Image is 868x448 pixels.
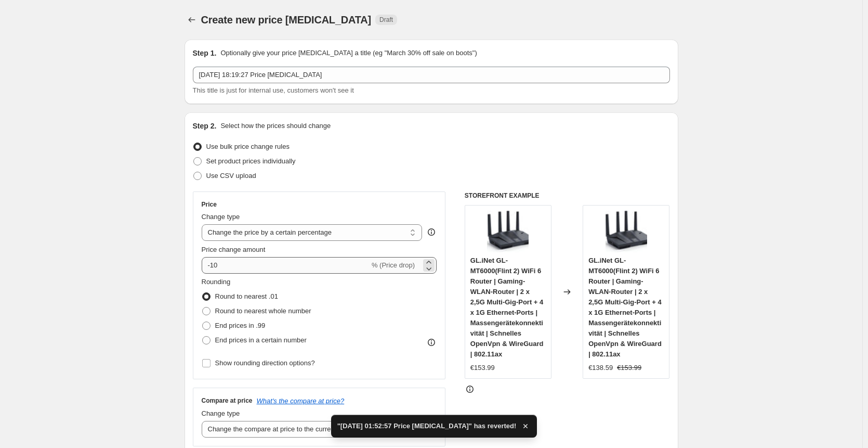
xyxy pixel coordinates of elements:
[215,359,315,367] span: Show rounding direction options?
[193,48,217,58] h2: Step 1.
[193,86,354,94] span: This title is just for internal use, customers won't see it
[588,363,613,373] div: €138.59
[220,121,331,131] p: Select how the prices should change
[257,397,345,405] button: What's the compare at price?
[588,257,662,358] span: GL.iNet GL-MT6000(Flint 2) WiFi 6 Router | Gaming-WLAN-Router | 2 x 2,5G Multi-Gig-Port + 4 x 1G ...
[202,409,240,417] span: Change type
[617,363,641,373] strike: €153.99
[220,48,477,58] p: Optionally give your price [MEDICAL_DATA] a title (eg "March 30% off sale on boots")
[470,363,495,373] div: €153.99
[193,67,670,83] input: 30% off holiday sale
[202,278,231,286] span: Rounding
[202,257,370,274] input: -15
[372,261,415,269] span: % (Price drop)
[215,307,311,315] span: Round to nearest whole number
[202,213,240,221] span: Change type
[215,336,307,344] span: End prices in a certain number
[426,227,437,237] div: help
[202,246,266,253] span: Price change amount
[193,121,217,131] h2: Step 2.
[379,16,393,24] span: Draft
[470,257,544,358] span: GL.iNet GL-MT6000(Flint 2) WiFi 6 Router | Gaming-WLAN-Router | 2 x 2,5G Multi-Gig-Port + 4 x 1G ...
[606,211,647,252] img: 61mSLh-ERLL._AC_SL1500_80x.jpg
[206,143,290,150] span: Use bulk price change rules
[465,191,670,200] h6: STOREFRONT EXAMPLE
[201,14,372,25] span: Create new price [MEDICAL_DATA]
[215,292,278,300] span: Round to nearest .01
[202,200,217,209] h3: Price
[215,322,266,329] span: End prices in .99
[487,211,529,252] img: 61mSLh-ERLL._AC_SL1500_80x.jpg
[185,12,199,27] button: Price change jobs
[202,396,253,405] h3: Compare at price
[337,421,517,431] span: "[DATE] 01:52:57 Price [MEDICAL_DATA]" has reverted!
[206,157,296,165] span: Set product prices individually
[206,172,256,180] span: Use CSV upload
